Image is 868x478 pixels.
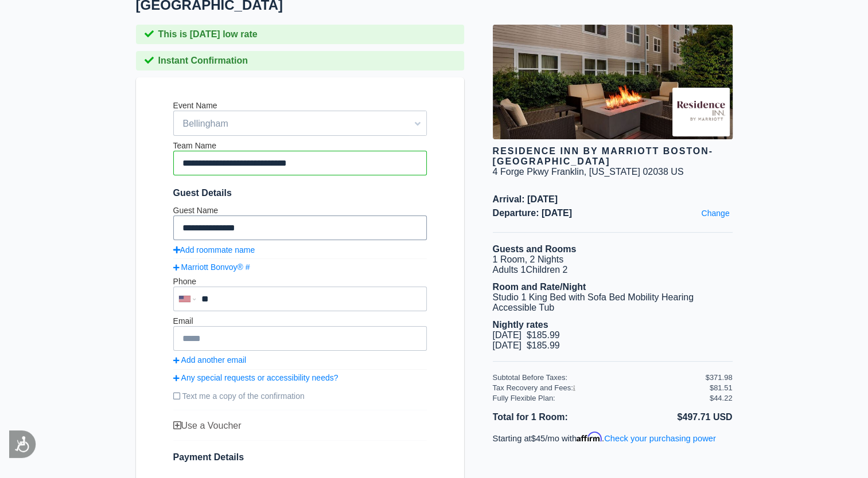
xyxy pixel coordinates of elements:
[136,25,464,44] div: This is [DATE] low rate
[698,206,732,221] a: Change
[493,410,613,425] li: Total for 1 Room:
[577,432,602,442] span: Affirm
[551,167,586,177] span: Franklin,
[493,167,549,177] div: 4 Forge Pkwy
[173,188,427,198] span: Guest Details
[173,101,217,110] label: Event Name
[136,51,464,70] div: Instant Confirmation
[174,288,198,310] div: United States: +1
[493,432,733,443] p: Starting at /mo with .
[173,316,193,326] label: Email
[493,453,733,465] iframe: PayPal Message 1
[672,88,730,136] img: Brand logo for Residence Inn by Marriott Boston-Franklin
[173,206,219,215] label: Guest Name
[604,434,716,443] a: Check your purchasing power - Learn more about Affirm Financing (opens in modal)
[173,245,255,254] a: Add roommate name
[811,421,854,464] iframe: Drift Widget Chat Controller
[174,114,426,134] span: Bellingham
[173,452,244,462] span: Payment Details
[493,383,706,392] div: Tax Recovery and Fees:
[493,265,733,275] li: Adults 1
[493,244,577,254] b: Guests and Rooms
[173,277,196,286] label: Phone
[493,208,733,218] span: Departure: [DATE]
[493,340,560,350] span: [DATE] $185.99
[493,292,733,313] li: Studio 1 King Bed with Sofa Bed Mobility Hearing Accessible Tub
[173,387,427,405] label: Text me a copy of the confirmation
[173,355,427,365] a: Add another email
[493,394,710,402] div: Fully Flexible Plan:
[613,410,733,425] li: $497.71 USD
[531,434,546,443] span: $45
[710,394,733,402] div: $44.22
[493,282,586,292] b: Room and Rate/Night
[493,194,733,205] span: Arrival: [DATE]
[173,262,427,272] a: Marriott Bonvoy® #
[710,383,733,392] div: $81.51
[493,25,733,139] img: hotel image
[643,167,668,177] span: 02038
[493,146,733,167] div: Residence Inn by Marriott Boston-[GEOGRAPHIC_DATA]
[589,167,640,177] span: [US_STATE]
[173,373,427,382] a: Any special requests or accessibility needs?
[671,167,683,177] span: US
[493,330,560,340] span: [DATE] $185.99
[173,421,427,431] div: Use a Voucher
[493,373,706,382] div: Subtotal Before Taxes:
[173,141,216,150] label: Team Name
[526,265,567,275] span: Children 2
[493,254,733,265] li: 1 Room, 2 Nights
[706,373,733,382] div: $371.98
[493,320,548,330] b: Nightly rates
